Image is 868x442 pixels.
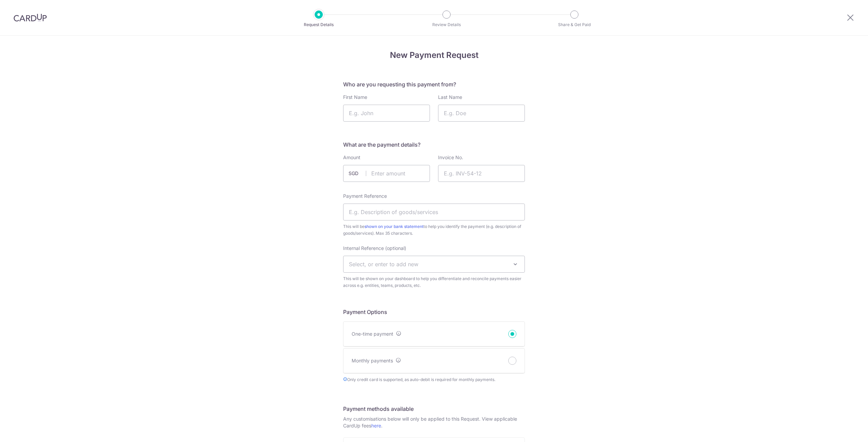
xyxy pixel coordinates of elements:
[14,14,47,22] img: CardUp
[343,193,387,199] label: Payment Reference
[343,204,525,220] input: E.g. Description of goods/services
[343,416,525,429] p: Any customisations below will only be applied to this Request. View applicable CardUp fees .
[364,224,423,229] a: shown on your bank statement
[438,154,463,161] label: Invoice No.
[343,165,430,182] input: Enter amount
[343,376,525,383] span: Only credit card is supported, as auto-debit is required for monthly payments.
[438,105,525,122] input: E.g. Doe
[343,405,525,413] h5: Payment methods available
[343,141,525,149] h5: What are the payment details?
[343,105,430,122] input: E.g. John
[438,165,525,182] input: E.g. INV-54-12
[343,94,367,101] label: First Name
[349,261,418,268] span: Select, or enter to add new
[421,21,472,28] p: Review Details
[343,80,525,88] h5: Who are you requesting this payment from?
[549,21,599,28] p: Share & Get Paid
[343,154,360,161] label: Amount
[343,275,525,289] span: This will be shown on your dashboard to help you differentiate and reconcile payments easier acro...
[343,49,525,61] h4: New Payment Request
[294,21,344,28] p: Request Details
[349,170,366,177] span: SGD
[438,94,462,101] label: Last Name
[371,423,381,428] a: here
[343,223,525,237] span: This will be to help you identify the payment (e.g. description of goods/services). Max 35 charac...
[352,358,393,363] span: Monthly payments
[343,308,525,316] h5: Payment Options
[343,245,406,252] label: Internal Reference (optional)
[352,331,393,337] span: One-time payment
[825,422,861,439] iframe: Opens a widget where you can find more information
